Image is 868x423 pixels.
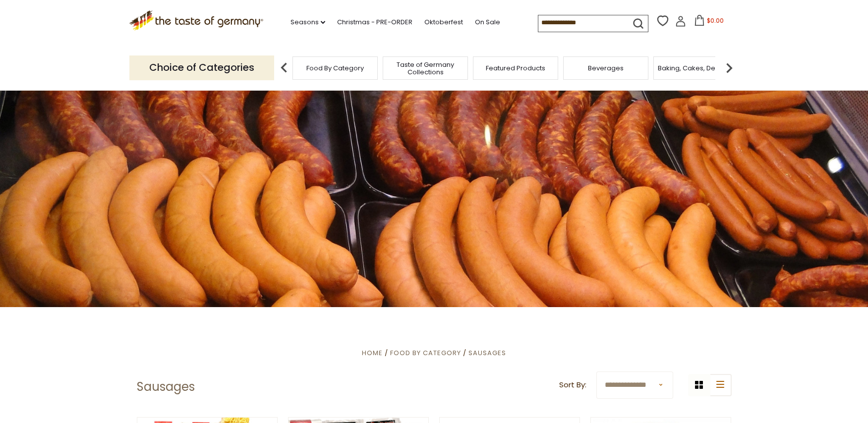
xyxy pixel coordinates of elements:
img: next arrow [719,58,739,78]
a: Featured Products [486,64,545,72]
a: On Sale [475,17,500,28]
label: Sort By: [559,379,586,391]
a: Home [362,348,383,358]
span: $0.00 [707,16,724,25]
a: Sausages [468,348,506,358]
a: Seasons [290,17,325,28]
a: Oktoberfest [424,17,463,28]
a: Christmas - PRE-ORDER [337,17,412,28]
a: Food By Category [390,348,461,358]
a: Food By Category [306,64,364,72]
a: Beverages [588,64,624,72]
p: Choice of Categories [129,55,274,80]
a: Taste of Germany Collections [386,61,465,76]
a: Baking, Cakes, Desserts [658,64,735,72]
img: previous arrow [274,58,294,78]
button: $0.00 [688,15,730,30]
h1: Sausages [137,379,195,394]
